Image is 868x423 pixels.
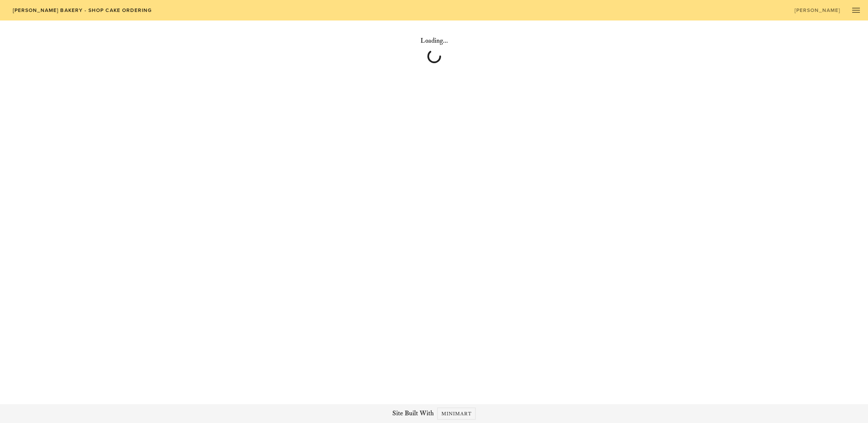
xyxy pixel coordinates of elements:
h4: Loading... [68,36,800,46]
a: [PERSON_NAME] [789,4,846,16]
span: Site Built With [392,408,434,419]
a: Minimart [437,408,476,420]
span: [PERSON_NAME] Bakery - Shop Cake Ordering [12,7,152,13]
span: Minimart [441,411,472,417]
span: [PERSON_NAME] [794,7,841,13]
a: [PERSON_NAME] Bakery - Shop Cake Ordering [7,4,158,16]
